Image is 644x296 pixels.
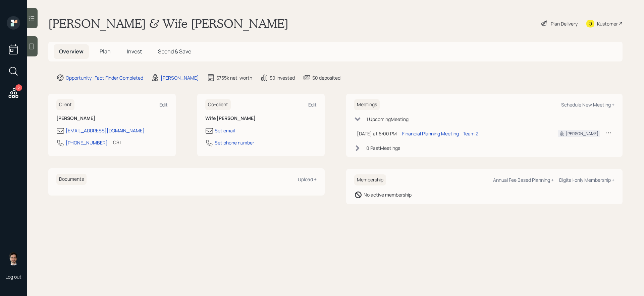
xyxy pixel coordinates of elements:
[354,174,386,185] h6: Membership
[366,144,400,152] div: 0 Past Meeting s
[366,116,409,123] div: 1 Upcoming Meeting
[158,48,191,55] span: Spend & Save
[66,139,108,146] div: [PHONE_NUMBER]
[559,177,614,183] div: Digital-only Membership +
[357,130,397,137] div: [DATE] at 6:00 PM
[566,131,598,137] div: [PERSON_NAME]
[15,84,22,91] div: 2
[5,273,21,280] div: Log out
[215,139,254,146] div: Set phone number
[159,101,168,108] div: Edit
[48,16,288,31] h1: [PERSON_NAME] & Wife [PERSON_NAME]
[216,74,252,81] div: $755k net-worth
[308,101,317,108] div: Edit
[205,116,317,121] h6: Wife [PERSON_NAME]
[7,252,20,265] img: jonah-coleman-headshot.png
[561,101,614,108] div: Schedule New Meeting +
[551,20,578,27] div: Plan Delivery
[270,74,295,81] div: $0 invested
[215,127,235,134] div: Set email
[298,176,317,182] div: Upload +
[597,20,618,27] div: Kustomer
[402,130,478,137] div: Financial Planning Meeting - Team 2
[100,48,111,55] span: Plan
[66,74,143,81] div: Opportunity · Fact Finder Completed
[127,48,142,55] span: Invest
[161,74,199,81] div: [PERSON_NAME]
[113,139,122,146] div: CST
[354,99,380,110] h6: Meetings
[56,174,87,185] h6: Documents
[493,177,554,183] div: Annual Fee Based Planning +
[59,48,84,55] span: Overview
[56,99,74,110] h6: Client
[364,191,412,198] div: No active membership
[66,127,145,134] div: [EMAIL_ADDRESS][DOMAIN_NAME]
[56,116,168,121] h6: [PERSON_NAME]
[205,99,231,110] h6: Co-client
[312,74,340,81] div: $0 deposited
